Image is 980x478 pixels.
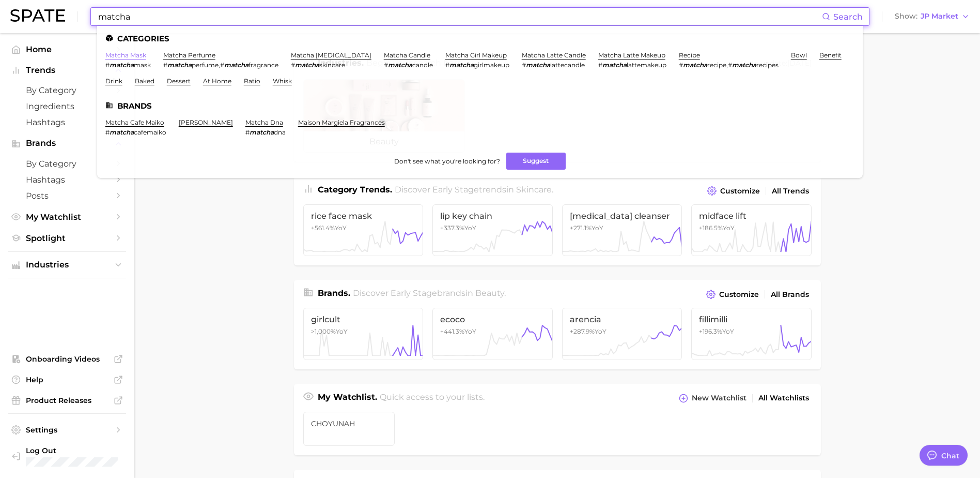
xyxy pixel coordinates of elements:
[921,13,958,19] span: JP Market
[8,136,126,151] button: Brands
[384,61,388,69] span: #
[728,61,732,69] span: #
[516,185,552,195] span: skincare
[105,77,122,85] a: drink
[8,257,126,273] button: Industries
[311,420,387,428] span: CHOYUNAH
[97,8,822,25] input: Search here for a brand, industry, or ingredient
[395,185,553,195] span: Discover Early Stage trends in .
[691,308,812,360] a: fillimilli+196.3%YoY
[163,61,278,69] div: ,
[26,375,108,384] span: Help
[318,185,392,195] span: Category Trends .
[522,61,526,69] span: #
[432,204,553,256] a: lip key chain+337.3%YoY
[179,118,233,126] a: [PERSON_NAME]
[311,211,416,221] span: rice face mask
[8,230,126,246] a: Spotlight
[291,61,295,69] span: #
[26,159,108,169] span: by Category
[699,327,734,335] span: +196.3% YoY
[8,82,126,98] a: by Category
[449,61,474,69] em: matcha
[388,61,412,69] em: matcha
[26,101,108,111] span: Ingredients
[8,188,126,204] a: Posts
[699,211,804,221] span: midface lift
[105,34,854,43] li: Categories
[134,128,166,136] span: cafemaiko
[318,391,377,406] h1: My Watchlist.
[8,156,126,172] a: by Category
[26,212,108,222] span: My Watchlist
[445,61,449,69] span: #
[679,61,779,69] div: ,
[8,422,126,438] a: Settings
[679,61,683,69] span: #
[295,61,319,69] em: matcha
[26,175,108,185] span: Hashtags
[598,51,665,59] a: matcha latte makeup
[683,61,707,69] em: matcha
[110,61,134,69] em: matcha
[895,13,917,19] span: Show
[245,118,283,126] a: matcha dna
[719,290,759,299] span: Customize
[303,204,424,256] a: rice face mask+561.4%YoY
[440,315,545,324] span: ecoco
[771,290,809,299] span: All Brands
[10,9,65,22] img: SPATE
[8,393,126,408] a: Product Releases
[8,41,126,57] a: Home
[245,128,250,136] span: #
[506,153,566,170] button: Suggest
[8,172,126,188] a: Hashtags
[474,61,509,69] span: girlmakeup
[105,101,854,110] li: Brands
[380,391,485,406] h2: Quick access to your lists.
[756,391,812,405] a: All Watchlists
[163,51,215,59] a: matcha perfume
[707,61,726,69] span: recipe
[8,98,126,114] a: Ingredients
[791,51,807,59] a: bowl
[163,61,167,69] span: #
[26,425,108,435] span: Settings
[768,288,812,302] a: All Brands
[224,61,248,69] em: matcha
[445,51,507,59] a: matcha girl makeup
[522,51,586,59] a: matcha latte candle
[570,327,606,335] span: +287.9% YoY
[440,224,476,232] span: +337.3% YoY
[353,288,506,298] span: Discover Early Stage brands in .
[105,51,146,59] a: matcha mask
[26,191,108,201] span: Posts
[432,308,553,360] a: ecoco+441.3%YoY
[8,114,126,130] a: Hashtags
[248,61,278,69] span: fragrance
[26,44,108,54] span: Home
[394,157,500,165] span: Don't see what you're looking for?
[319,61,345,69] span: skincare
[627,61,666,69] span: lattemakeup
[892,10,972,23] button: ShowJP Market
[8,372,126,387] a: Help
[105,61,110,69] span: #
[26,139,108,148] span: Brands
[562,204,682,256] a: [MEDICAL_DATA] cleanser+271.1%YoY
[192,61,219,69] span: perfume
[134,61,151,69] span: mask
[311,327,336,335] span: >1,000%
[311,224,347,232] span: +561.4% YoY
[8,63,126,78] button: Trends
[26,66,108,75] span: Trends
[384,51,430,59] a: matcha candle
[26,233,108,243] span: Spotlight
[274,128,286,136] span: dna
[772,187,809,196] span: All Trends
[440,327,476,335] span: +441.3% YoY
[570,211,675,221] span: [MEDICAL_DATA] cleanser
[691,204,812,256] a: midface lift+186.5%YoY
[291,51,371,59] a: matcha [MEDICAL_DATA]
[273,77,292,85] a: whisk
